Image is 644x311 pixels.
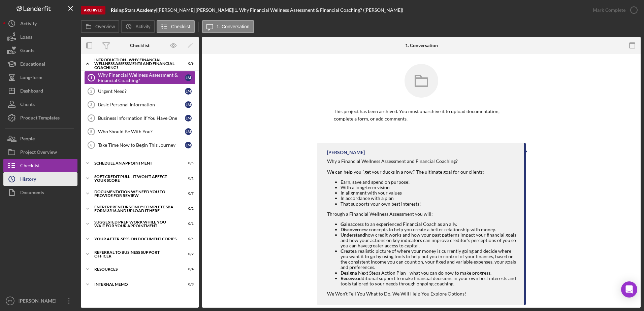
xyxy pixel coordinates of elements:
[327,291,517,297] div: We Won't Tell You What to Do. We Will Help You Explore Options!
[3,30,77,44] button: Loans
[98,89,185,94] div: Urgent Need?
[182,252,194,256] div: 0 / 2
[327,159,517,207] div: Why a Financial Wellness Assessment and Financial Coaching? We can help you "get your ducks in a ...
[20,111,60,126] div: Product Templates
[185,128,192,135] div: L M
[94,58,177,70] div: Introduction - Why Financial Wellness Assessments and Financial Coaching?
[341,227,517,232] li: new concepts to help you create a better relationship with money.
[90,89,92,93] tspan: 2
[185,101,192,108] div: L M
[3,186,77,199] button: Documents
[3,17,77,30] button: Activity
[341,270,517,276] li: a Next Steps Action Plan - what you can do now to make progress.
[3,44,77,57] button: Grants
[84,71,195,84] a: 1Why Financial Wellness Assessment & Financial Coaching?LM
[334,108,509,123] p: This project has been archived. You must unarchive it to upload documentation, complete a form, o...
[84,84,195,98] a: 2Urgent Need?LM
[20,132,35,147] div: People
[20,30,32,45] div: Loans
[327,150,365,155] div: [PERSON_NAME]
[20,172,36,187] div: History
[3,159,77,172] button: Checklist
[621,281,637,298] div: Open Intercom Messenger
[111,7,157,13] div: |
[341,185,517,190] li: With a long-term vision
[20,98,35,113] div: Clients
[98,129,185,134] div: Who Should Be With You?
[111,7,156,13] b: Rising Stars Academy
[182,282,194,286] div: 0 / 3
[341,201,517,207] li: That supports your own best interests!
[84,98,195,111] a: 3Basic Personal InformationLM
[586,3,641,17] button: Mark Complete
[182,62,194,66] div: 0 / 6
[20,159,40,174] div: Checklist
[182,267,194,271] div: 0 / 4
[90,116,93,120] tspan: 4
[327,211,517,286] div: Through a Financial Wellness Assessment you will:
[94,220,177,228] div: Suggested Prep Work While You Wait For Your Appointment
[3,57,77,71] button: Educational
[341,275,357,281] strong: Receive
[182,161,194,165] div: 0 / 5
[90,76,92,80] tspan: 1
[234,7,403,13] div: 1. Why Financial Wellness Assessment & Financial Coaching? ([PERSON_NAME])
[81,20,119,33] button: Overview
[20,17,37,32] div: Activity
[121,20,155,33] button: Activity
[98,115,185,121] div: Business Information If You Have One
[84,138,195,152] a: 6Take Time Now to Begin This JourneyLM
[20,145,57,161] div: Project Overview
[98,142,185,148] div: Take Time Now to Begin This Journey
[130,43,150,48] div: Checklist
[217,24,250,29] label: 1. Conversation
[405,43,438,48] div: 1. Conversation
[135,24,150,29] label: Activity
[94,161,177,165] div: Schedule An Appointment
[94,237,177,241] div: Your After-Session Document Copies
[84,111,195,125] a: 4Business Information If You Have OneLM
[90,130,92,134] tspan: 5
[182,207,194,211] div: 0 / 2
[185,142,192,148] div: L M
[3,172,77,186] button: History
[593,3,625,17] div: Mark Complete
[84,125,195,138] a: 5Who Should Be With You?LM
[157,7,234,13] div: [PERSON_NAME] [PERSON_NAME] |
[3,71,77,84] button: Long-Term
[3,98,77,111] button: Clients
[3,84,77,98] button: Dashboard
[202,20,254,33] button: 1. Conversation
[20,186,44,201] div: Documents
[182,192,194,196] div: 0 / 7
[341,276,517,286] li: additional support to make financial decisions in your own best interests and tools tailored to y...
[341,227,359,232] strong: Discover
[182,176,194,180] div: 0 / 1
[94,175,177,182] div: Soft Credit Pull - it won't affect your score
[341,270,355,276] strong: Design
[341,248,517,270] li: a realistic picture of where your money is currently going and decide where you want it to go by ...
[94,190,177,198] div: Documentation We Need You To Provide For Review
[182,222,194,226] div: 0 / 1
[3,132,77,145] button: People
[98,102,185,107] div: Basic Personal Information
[185,88,192,95] div: L M
[341,232,365,238] strong: Understand
[17,294,61,309] div: [PERSON_NAME]
[94,205,177,213] div: Entrerpreneurs Only: Complete SBA Form 3516 and Upload it Here
[341,221,350,227] strong: Gain
[3,111,77,125] button: Product Templates
[185,74,192,81] div: L M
